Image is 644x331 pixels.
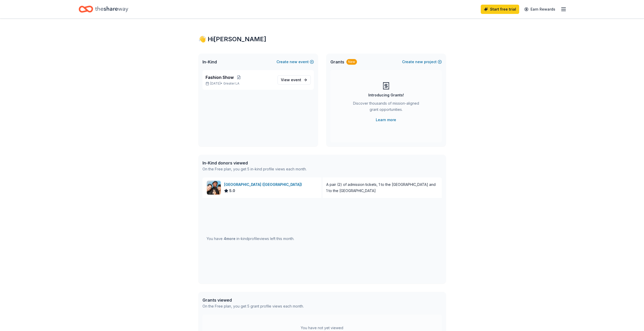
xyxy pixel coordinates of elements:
div: Discover thousands of mission-aligned grant opportunities. [351,100,421,115]
span: Grants [330,59,344,65]
a: View event [278,75,311,85]
div: Grants viewed [202,297,304,303]
span: Greater LA [223,81,239,86]
span: event [291,78,301,82]
a: Start free trial [481,5,519,14]
div: [GEOGRAPHIC_DATA] ([GEOGRAPHIC_DATA]) [224,181,304,188]
div: On the Free plan, you get 5 in-kind profile views each month. [202,166,307,172]
a: Home [79,3,128,15]
span: View [281,77,301,83]
a: Learn more [376,117,396,123]
button: Createnewevent [276,59,314,65]
div: You have in-kind profile views left this month. [207,236,294,242]
span: In-Kind [202,59,217,65]
span: new [415,59,423,65]
button: Createnewproject [402,59,442,65]
span: 4 more [224,236,235,241]
div: In-Kind donors viewed [202,160,307,166]
img: Image for Hollywood Wax Museum (Hollywood) [207,181,221,195]
div: A pair (2) of admission tickets, 1 to the [GEOGRAPHIC_DATA] and 1 to the [GEOGRAPHIC_DATA] [326,181,438,194]
p: [DATE] • [206,81,273,86]
span: new [290,59,297,65]
span: Fashion Show [206,74,234,80]
div: 👋 Hi [PERSON_NAME] [198,35,446,43]
div: On the Free plan, you get 5 grant profile views each month. [202,303,304,309]
span: 5.0 [229,188,235,194]
div: Introducing Grants! [368,92,404,98]
a: Earn Rewards [521,5,558,14]
div: New [346,59,357,65]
